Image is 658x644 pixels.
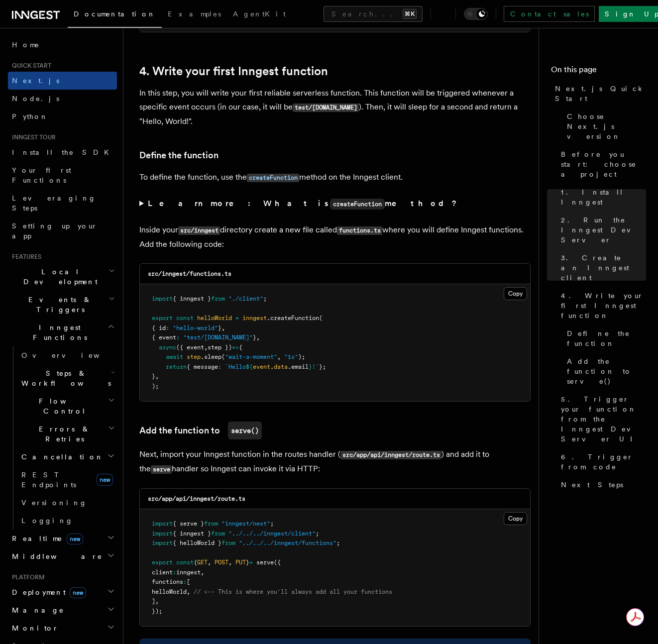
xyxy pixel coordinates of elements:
span: Realtime [8,534,83,543]
span: GET [197,559,208,566]
span: Platform [8,573,45,581]
span: Quick start [8,62,51,70]
span: { inngest } [173,295,211,302]
span: , [187,588,190,595]
button: Copy [504,512,527,525]
button: Manage [8,601,117,619]
span: ); [152,383,159,390]
span: functions [152,578,183,585]
span: import [152,520,173,527]
span: { [194,559,197,566]
span: const [176,559,194,566]
span: serve [256,559,274,566]
a: Home [8,36,117,54]
span: Inngest Functions [8,322,108,342]
p: Inside your directory create a new file called where you will define Inngest functions. Add the f... [139,223,531,251]
summary: Learn more: What iscreateFunctionmethod? [139,197,531,211]
button: Cancellation [17,448,117,466]
a: Versioning [17,494,117,512]
code: src/app/api/inngest/route.ts [148,495,245,502]
span: ${ [246,363,253,370]
code: src/inngest/functions.ts [148,270,231,277]
button: Errors & Retries [17,420,117,448]
span: [ [187,578,190,585]
span: 2. Run the Inngest Dev Server [561,215,646,245]
span: ( [319,315,323,322]
span: export [152,315,173,322]
span: 1. Install Inngest [561,187,646,207]
span: { [239,344,242,351]
span: data [274,363,288,370]
a: AgentKit [227,3,292,27]
a: Node.js [8,90,117,107]
code: serve [151,465,172,474]
span: Node.js [12,95,59,103]
h4: On this page [551,64,646,80]
span: "inngest/next" [221,520,270,527]
a: Your first Functions [8,161,117,189]
span: Home [12,40,40,50]
span: Features [8,253,41,261]
span: : [166,324,169,331]
span: } [152,373,155,380]
span: Documentation [74,10,156,18]
a: 4. Write your first Inngest function [139,64,328,78]
span: new [67,534,83,544]
span: { helloWorld } [173,539,221,546]
button: Deploymentnew [8,583,117,601]
span: await [166,353,183,360]
span: ; [263,295,267,302]
span: 5. Trigger your function from the Inngest Dev Server UI [561,394,646,444]
span: } [253,334,256,341]
a: Leveraging Steps [8,189,117,217]
span: ; [336,539,340,546]
span: import [152,539,173,546]
span: Setting up your app [12,222,98,240]
span: 3. Create an Inngest client [561,253,646,283]
span: event [253,363,270,370]
code: serve() [228,422,262,439]
span: inngest [176,569,201,576]
span: : [218,363,221,370]
button: Monitor [8,619,117,637]
code: functions.ts [337,226,382,235]
span: export [152,559,173,566]
p: Next, import your Inngest function in the routes handler ( ) and add it to the handler so Inngest... [139,447,531,476]
a: Logging [17,512,117,530]
span: Next Steps [561,480,623,490]
a: Python [8,107,117,125]
span: Leveraging Steps [12,194,96,212]
span: "1s" [284,353,298,360]
span: from [211,295,225,302]
span: ( [221,353,225,360]
span: Logging [21,517,73,525]
code: test/[DOMAIN_NAME] [293,104,359,112]
a: Add the function toserve() [139,422,262,439]
span: } [246,559,249,566]
code: src/app/api/inngest/route.ts [340,451,441,459]
span: const [176,315,194,322]
div: Inngest Functions [8,346,117,530]
button: Steps & Workflows [17,364,117,392]
a: 4. Write your first Inngest function [557,287,646,324]
span: Choose Next.js version [567,111,646,141]
span: ; [316,530,319,537]
span: "../../../inngest/client" [228,530,316,537]
a: Next.js Quick Start [551,80,646,107]
span: . [270,363,274,370]
span: Deployment [8,587,86,597]
button: Search...⌘K [324,6,423,22]
span: , [256,334,260,341]
span: `Hello [225,363,246,370]
span: : [173,569,176,576]
code: createFunction [247,174,299,182]
span: Next.js Quick Start [555,84,646,104]
a: Overview [17,346,117,364]
span: client [152,569,173,576]
a: Documentation [68,3,162,28]
a: 3. Create an Inngest client [557,249,646,287]
span: }); [152,608,162,615]
button: Inngest Functions [8,319,117,346]
a: Choose Next.js version [563,107,646,145]
span: 4. Write your first Inngest function [561,291,646,321]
